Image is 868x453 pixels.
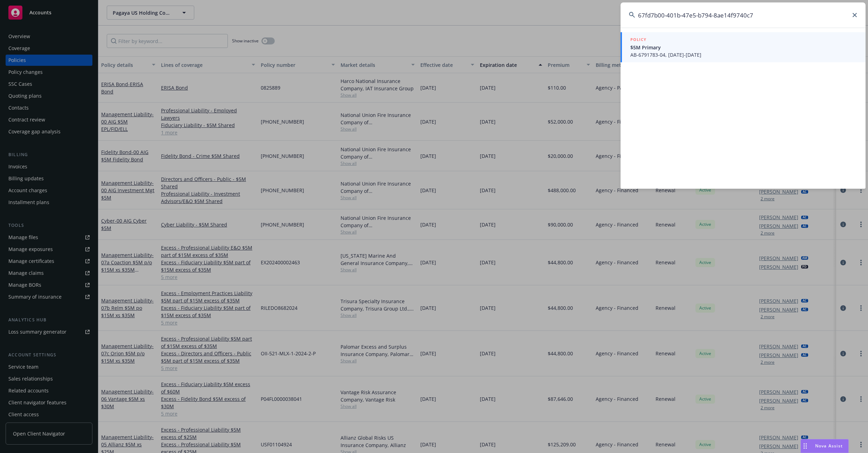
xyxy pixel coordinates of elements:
span: Nova Assist [815,443,843,449]
span: $5M Primary [630,44,857,51]
input: Search... [621,2,866,28]
div: Drag to move [801,439,810,453]
a: POLICY$5M PrimaryAB-6791783-04, [DATE]-[DATE] [621,32,866,62]
span: AB-6791783-04, [DATE]-[DATE] [630,51,857,58]
button: Nova Assist [800,439,849,453]
h5: POLICY [630,36,646,43]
